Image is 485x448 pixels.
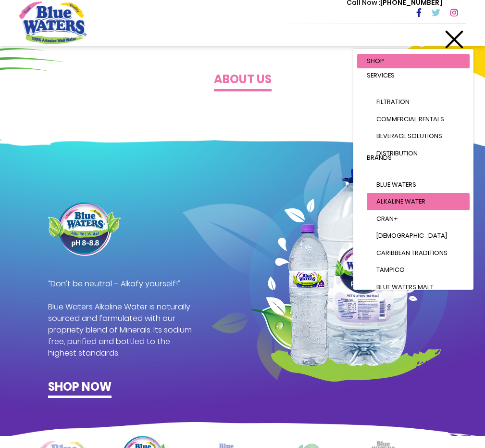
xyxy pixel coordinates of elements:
img: bw-bottle.png [249,168,448,382]
span: Blue Waters [376,180,416,189]
span: Filtration [376,97,410,106]
img: product image [48,202,121,256]
span: [DEMOGRAPHIC_DATA] [376,231,447,240]
span: Alkaline Water [376,197,425,206]
a: store logo [19,1,87,44]
p: “Don’t be neutral – Alkafy yourself!” Blue Waters Alkaline Water is naturally sourced and formula... [48,278,198,359]
span: Services [367,71,395,80]
a: About us [214,75,272,86]
span: Cran+ [376,214,398,223]
h4: About us [214,73,272,87]
span: Distribution [376,149,418,158]
span: Beverage Solutions [376,131,442,141]
span: Shop [367,56,384,65]
span: Commercial Rentals [376,115,444,124]
a: Shop now [48,378,112,398]
span: Tampico [376,265,405,274]
span: Caribbean Traditions [376,248,448,257]
span: Blue Waters Malt [376,282,434,292]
